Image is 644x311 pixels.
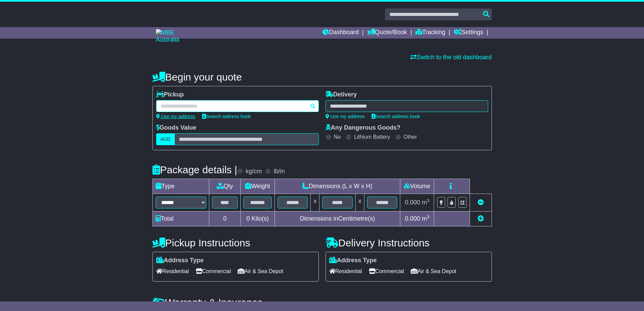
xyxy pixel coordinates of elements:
[156,257,204,264] label: Address Type
[326,237,492,248] h4: Delivery Instructions
[372,114,420,119] a: Search address book
[241,179,275,194] td: Weight
[367,27,407,39] a: Quote/Book
[329,266,362,276] span: Residential
[152,71,492,83] h4: Begin your quote
[410,54,492,61] a: Switch to the old dashboard
[246,215,250,222] span: 0
[209,179,241,194] td: Qty
[355,194,364,212] td: x
[326,114,365,119] a: Use my address
[156,266,189,276] span: Residential
[275,179,400,194] td: Dimensions (L x W x H)
[329,257,377,264] label: Address Type
[196,266,231,276] span: Commercial
[156,100,319,112] typeahead: Please provide city
[454,27,483,39] a: Settings
[241,212,275,226] td: Kilo(s)
[156,114,195,119] a: Use my address
[354,134,390,140] label: Lithium Battery
[427,198,430,203] sup: 3
[404,134,417,140] label: Other
[152,297,492,308] h4: Warranty & Insurance
[326,124,401,132] label: Any Dangerous Goods?
[209,212,241,226] td: 0
[422,199,430,206] span: m
[478,199,484,206] a: Remove this item
[275,212,400,226] td: Dimensions in Centimetre(s)
[202,114,251,119] a: Search address book
[156,124,196,132] label: Goods Value
[369,266,404,276] span: Commercial
[422,215,430,222] span: m
[326,91,357,98] label: Delivery
[273,168,285,175] label: lb/in
[427,214,430,219] sup: 3
[245,168,262,175] label: kg/cm
[156,133,175,145] label: AUD
[334,134,341,140] label: No
[152,179,209,194] td: Type
[311,194,319,212] td: x
[400,179,434,194] td: Volume
[405,215,420,222] span: 0.000
[152,212,209,226] td: Total
[405,199,420,206] span: 0.000
[323,27,359,39] a: Dashboard
[411,266,456,276] span: Air & Sea Depot
[478,215,484,222] a: Add new item
[238,266,283,276] span: Air & Sea Depot
[415,27,445,39] a: Tracking
[152,164,237,175] h4: Package details |
[152,237,319,248] h4: Pickup Instructions
[156,91,184,98] label: Pickup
